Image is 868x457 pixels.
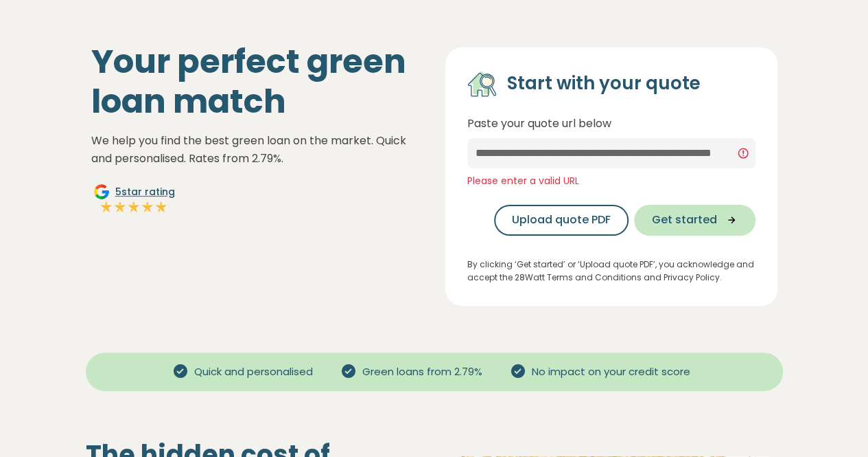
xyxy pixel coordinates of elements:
[113,200,127,214] img: Full star
[467,115,755,133] p: Paste your quote url below
[115,185,175,199] span: 5 star rating
[127,200,141,214] img: Full star
[467,174,755,188] div: Please enter a valid URL
[357,364,488,380] span: Green loans from 2.79%
[512,212,611,228] span: Upload quote PDF
[507,72,701,96] h4: Start with your quote
[526,364,696,380] span: No impact on your credit score
[141,200,154,214] img: Full star
[91,183,177,216] a: Google5star ratingFull starFull starFull starFull starFull star
[91,42,423,121] h1: Your perfect green loan match
[189,364,318,380] span: Quick and personalised
[91,132,423,167] p: We help you find the best green loan on the market. Quick and personalised. Rates from 2.79%.
[99,200,113,214] img: Full star
[652,212,717,228] span: Get started
[467,258,755,284] p: By clicking ‘Get started’ or ‘Upload quote PDF’, you acknowledge and accept the 28Watt Terms and ...
[494,205,629,236] button: Upload quote PDF
[634,205,755,236] button: Get started
[93,183,110,200] img: Google
[154,200,168,214] img: Full star
[799,391,868,457] iframe: Chat Widget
